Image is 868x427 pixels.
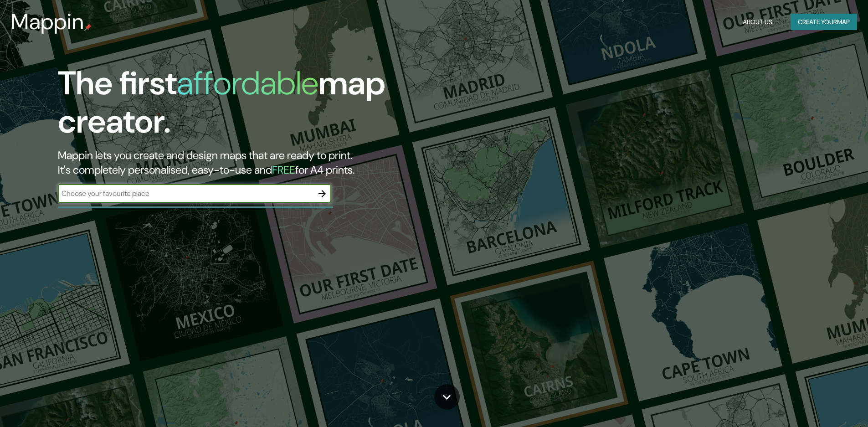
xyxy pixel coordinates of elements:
[791,14,857,31] button: Create yourmap
[84,24,92,31] img: mappin-pin
[58,188,313,199] input: Choose your favourite place
[177,62,318,104] h1: affordable
[58,64,492,148] h1: The first map creator.
[11,9,84,35] h3: Mappin
[58,148,492,177] h2: Mappin lets you create and design maps that are ready to print. It's completely personalised, eas...
[739,14,776,31] button: About Us
[272,163,295,177] h5: FREE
